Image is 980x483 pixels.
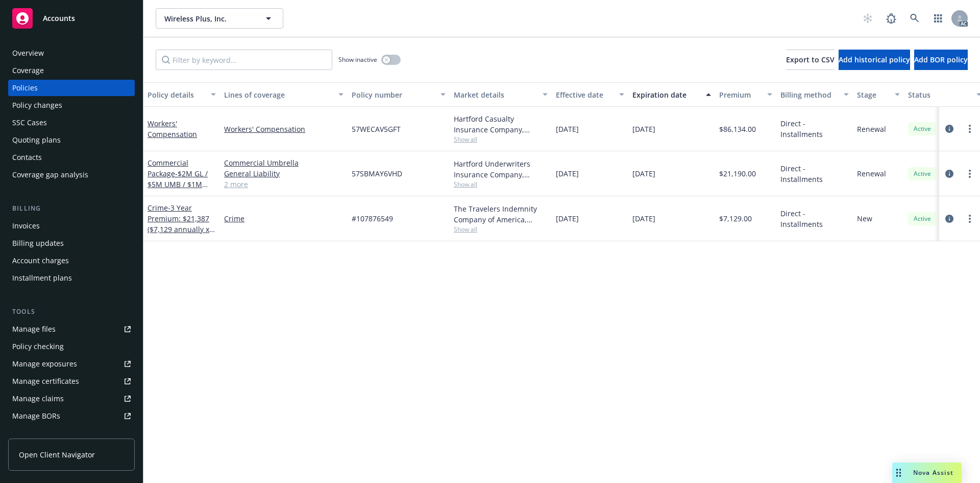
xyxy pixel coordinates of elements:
[964,213,976,225] a: more
[857,168,886,179] span: Renewal
[450,82,552,107] button: Market details
[12,167,88,183] div: Coverage gap analysis
[148,89,205,100] div: Policy details
[8,97,135,113] a: Policy changes
[8,167,135,183] a: Coverage gap analysis
[156,50,332,70] input: Filter by keyword...
[8,373,135,389] a: Manage certificates
[556,89,613,100] div: Effective date
[224,179,344,190] a: 2 more
[454,89,536,100] div: Market details
[148,158,208,200] a: Commercial Package
[164,13,253,24] span: Wireless Plus, Inc.
[881,8,901,29] a: Report a Bug
[8,338,135,355] a: Policy checking
[839,50,910,70] button: Add historical policy
[928,8,948,29] a: Switch app
[43,14,75,22] span: Accounts
[853,82,904,107] button: Stage
[454,113,548,135] div: Hartford Casualty Insurance Company, Hartford Insurance Group
[12,132,61,148] div: Quoting plans
[780,163,849,185] span: Direct - Installments
[8,425,135,442] a: Summary of insurance
[556,124,579,134] span: [DATE]
[454,225,548,234] span: Show all
[8,390,135,407] a: Manage claims
[912,214,933,223] span: Active
[964,168,976,180] a: more
[220,82,348,107] button: Lines of coverage
[628,82,715,107] button: Expiration date
[8,149,135,166] a: Contacts
[8,356,135,372] a: Manage exposures
[943,123,955,135] a: circleInformation
[892,463,905,483] div: Drag to move
[8,321,135,337] a: Manage files
[352,168,402,179] span: 57SBMAY6VHD
[148,119,197,139] a: Workers' Compensation
[857,124,886,134] span: Renewal
[914,50,968,70] button: Add BOR policy
[839,55,910,64] span: Add historical policy
[224,89,332,100] div: Lines of coverage
[552,82,628,107] button: Effective date
[8,62,135,79] a: Coverage
[715,82,776,107] button: Premium
[224,213,344,224] a: Crime
[719,168,756,179] span: $21,190.00
[780,89,838,100] div: Billing method
[12,45,44,61] div: Overview
[913,468,953,477] span: Nova Assist
[719,89,761,100] div: Premium
[12,270,72,286] div: Installment plans
[348,82,450,107] button: Policy number
[943,213,955,225] a: circleInformation
[8,114,135,131] a: SSC Cases
[8,203,135,214] div: Billing
[156,8,283,29] button: Wireless Plus, Inc.
[12,321,56,337] div: Manage files
[224,168,344,179] a: General Liability
[556,213,579,224] span: [DATE]
[338,55,377,64] span: Show inactive
[8,270,135,286] a: Installment plans
[776,82,853,107] button: Billing method
[12,218,40,234] div: Invoices
[892,463,962,483] button: Nova Assist
[8,45,135,61] a: Overview
[12,97,62,113] div: Policy changes
[8,80,135,96] a: Policies
[632,89,700,100] div: Expiration date
[12,425,90,442] div: Summary of insurance
[143,82,220,107] button: Policy details
[224,124,344,134] a: Workers' Compensation
[352,89,434,100] div: Policy number
[908,89,970,100] div: Status
[148,203,215,245] span: - 3 Year Premium: $21,387 ($7,129 annually x 3 years)
[786,55,835,64] span: Export to CSV
[12,235,64,251] div: Billing updates
[12,408,60,424] div: Manage BORs
[914,55,968,64] span: Add BOR policy
[454,203,548,225] div: The Travelers Indemnity Company of America, Travelers Insurance
[556,168,579,179] span: [DATE]
[8,4,135,33] a: Accounts
[632,168,655,179] span: [DATE]
[632,124,655,134] span: [DATE]
[912,124,933,133] span: Active
[12,356,77,372] div: Manage exposures
[964,123,976,135] a: more
[8,218,135,234] a: Invoices
[943,168,955,180] a: circleInformation
[352,124,401,134] span: 57WECAV5GFT
[224,157,344,168] a: Commercial Umbrella
[857,89,889,100] div: Stage
[8,408,135,424] a: Manage BORs
[148,169,208,200] span: - $2M GL / $5M UMB / $1M HNOA AUTO
[454,135,548,144] span: Show all
[8,235,135,251] a: Billing updates
[12,62,44,79] div: Coverage
[454,180,548,189] span: Show all
[857,213,872,224] span: New
[12,114,47,131] div: SSC Cases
